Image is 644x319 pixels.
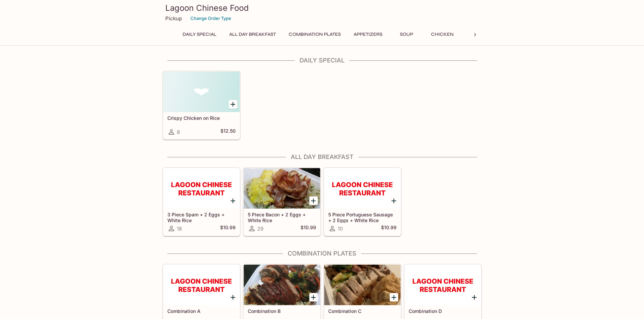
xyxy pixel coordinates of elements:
[229,293,237,301] button: Add Combination A
[167,115,236,121] h5: Crispy Chicken on Rice
[220,128,236,136] h5: $12.50
[301,224,316,233] h5: $10.99
[177,225,182,232] span: 18
[338,225,343,232] span: 10
[163,153,482,161] h4: All Day Breakfast
[470,293,479,301] button: Add Combination D
[324,265,401,305] div: Combination C
[163,71,240,139] a: Crispy Chicken on Rice8$12.50
[285,30,344,39] button: Combination Plates
[328,212,397,223] h5: 5 Piece Portuguese Sausage + 2 Eggs + White Rice
[163,250,482,257] h4: Combination Plates
[163,265,240,305] div: Combination A
[165,15,182,22] p: Pickup
[391,30,422,39] button: Soup
[163,168,240,236] a: 3 Piece Spam + 2 Eggs + White Rice18$10.99
[163,72,240,112] div: Crispy Chicken on Rice
[390,196,398,205] button: Add 5 Piece Portuguese Sausage + 2 Eggs + White Rice
[405,265,481,305] div: Combination D
[243,168,320,236] a: 5 Piece Bacon + 2 Eggs + White Rice29$10.99
[390,293,398,301] button: Add Combination C
[309,196,318,205] button: Add 5 Piece Bacon + 2 Eggs + White Rice
[179,30,220,39] button: Daily Special
[229,196,237,205] button: Add 3 Piece Spam + 2 Eggs + White Rice
[167,308,236,314] h5: Combination A
[229,100,237,108] button: Add Crispy Chicken on Rice
[177,129,180,135] span: 8
[324,168,401,209] div: 5 Piece Portuguese Sausage + 2 Eggs + White Rice
[409,308,477,314] h5: Combination D
[220,224,236,233] h5: $10.99
[244,265,320,305] div: Combination B
[163,168,240,209] div: 3 Piece Spam + 2 Eggs + White Rice
[187,13,234,24] button: Change Order Type
[257,225,263,232] span: 29
[324,168,401,236] a: 5 Piece Portuguese Sausage + 2 Eggs + White Rice10$10.99
[427,30,458,39] button: Chicken
[350,30,386,39] button: Appetizers
[463,30,494,39] button: Beef
[248,212,316,223] h5: 5 Piece Bacon + 2 Eggs + White Rice
[167,212,236,223] h5: 3 Piece Spam + 2 Eggs + White Rice
[309,293,318,301] button: Add Combination B
[328,308,397,314] h5: Combination C
[381,224,397,233] h5: $10.99
[248,308,316,314] h5: Combination B
[225,30,280,39] button: All Day Breakfast
[244,168,320,209] div: 5 Piece Bacon + 2 Eggs + White Rice
[163,57,482,64] h4: Daily Special
[165,3,479,13] h3: Lagoon Chinese Food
